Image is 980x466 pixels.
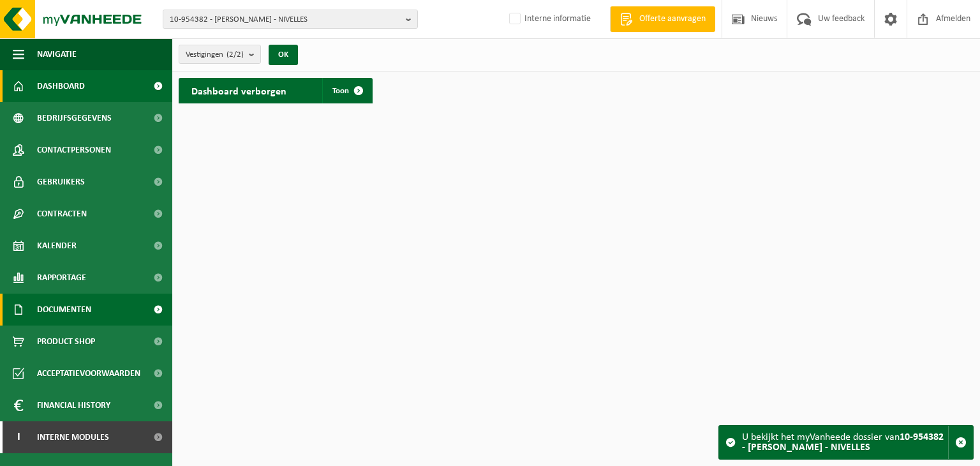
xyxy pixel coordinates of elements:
span: Navigatie [37,38,77,70]
h2: Dashboard verborgen [179,78,299,103]
span: Financial History [37,389,110,421]
span: Toon [332,87,349,95]
button: 10-954382 - [PERSON_NAME] - NIVELLES [163,10,418,29]
span: Kalender [37,230,77,262]
button: OK [269,45,298,65]
a: Toon [322,78,371,103]
a: Offerte aanvragen [610,6,715,32]
span: 10-954382 - [PERSON_NAME] - NIVELLES [170,10,401,29]
span: Offerte aanvragen [636,13,709,26]
span: Documenten [37,294,91,326]
span: Vestigingen [186,45,244,64]
div: U bekijkt het myVanheede dossier van [742,426,948,459]
count: (2/2) [226,50,244,59]
span: I [13,421,24,453]
span: Contactpersonen [37,134,111,166]
span: Acceptatievoorwaarden [37,357,140,389]
label: Interne informatie [507,10,591,29]
strong: 10-954382 - [PERSON_NAME] - NIVELLES [742,432,944,453]
span: Interne modules [37,421,109,453]
button: Vestigingen(2/2) [179,45,261,64]
span: Contracten [37,198,87,230]
span: Bedrijfsgegevens [37,102,112,134]
span: Gebruikers [37,166,85,198]
span: Product Shop [37,326,95,357]
span: Rapportage [37,262,86,294]
span: Dashboard [37,70,85,102]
